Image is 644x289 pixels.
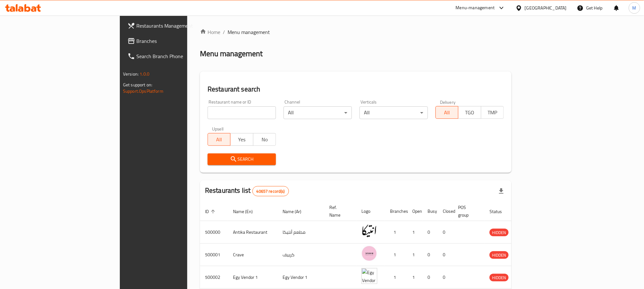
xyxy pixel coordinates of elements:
[490,274,509,281] div: HIDDEN
[438,221,453,244] td: 0
[494,184,509,199] div: Export file
[123,87,163,95] a: Support.OpsPlatform
[205,208,217,215] span: ID
[456,4,495,12] div: Menu-management
[256,135,273,144] span: No
[277,244,324,266] td: كرييف
[212,127,224,131] label: Upsell
[122,33,227,49] a: Branches
[490,274,509,281] span: HIDDEN
[329,204,349,219] span: Ref. Name
[122,18,227,33] a: Restaurants Management
[490,252,509,259] span: HIDDEN
[283,208,310,215] span: Name (Ar)
[205,186,289,196] h2: Restaurants list
[438,244,453,266] td: 0
[284,106,352,119] div: All
[228,221,277,244] td: Antika Restaurant
[484,108,501,117] span: TMP
[213,155,271,163] span: Search
[458,106,481,119] button: TGO
[228,266,277,289] td: Egy Vendor 1
[210,135,228,144] span: All
[438,108,456,117] span: All
[440,100,456,104] label: Delivery
[200,49,263,59] h2: Menu management
[208,153,276,165] button: Search
[122,49,227,64] a: Search Branch Phone
[361,223,377,239] img: Antika Restaurant
[385,244,407,266] td: 1
[228,28,270,36] span: Menu management
[435,106,458,119] button: All
[422,202,438,221] th: Busy
[277,266,324,289] td: Egy Vendor 1
[208,84,504,94] h2: Restaurant search
[422,221,438,244] td: 0
[385,221,407,244] td: 1
[633,4,636,11] span: M
[461,108,478,117] span: TGO
[208,133,230,146] button: All
[385,202,407,221] th: Branches
[422,244,438,266] td: 0
[233,135,250,144] span: Yes
[356,202,385,221] th: Logo
[136,37,222,45] span: Branches
[361,245,377,261] img: Crave
[253,133,276,146] button: No
[407,221,422,244] td: 1
[252,186,289,196] div: Total records count
[385,266,407,289] td: 1
[140,70,149,78] span: 1.0.0
[230,133,253,146] button: Yes
[136,52,222,60] span: Search Branch Phone
[208,106,276,119] input: Search for restaurant name or ID..
[123,81,152,89] span: Get support on:
[407,244,422,266] td: 1
[200,28,511,36] nav: breadcrumb
[228,244,277,266] td: Crave
[481,106,504,119] button: TMP
[253,188,289,194] span: 40657 record(s)
[422,266,438,289] td: 0
[490,251,509,259] div: HIDDEN
[458,204,477,219] span: POS group
[438,202,453,221] th: Closed
[407,266,422,289] td: 1
[407,202,422,221] th: Open
[233,208,261,215] span: Name (En)
[136,22,222,30] span: Restaurants Management
[490,208,510,215] span: Status
[438,266,453,289] td: 0
[490,229,509,236] div: HIDDEN
[525,4,567,11] div: [GEOGRAPHIC_DATA]
[361,268,377,284] img: Egy Vendor 1
[490,229,509,236] span: HIDDEN
[277,221,324,244] td: مطعم أنتيكا
[360,106,428,119] div: All
[123,70,139,78] span: Version:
